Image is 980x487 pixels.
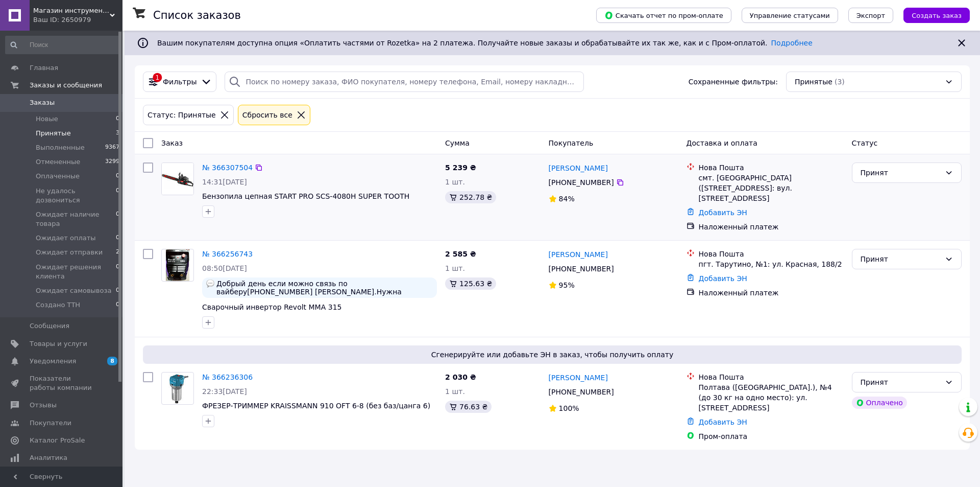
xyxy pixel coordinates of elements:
[861,253,941,265] div: Принят
[912,12,962,19] span: Создать заказ
[36,248,103,257] span: Ожидает отправки
[116,187,119,205] span: 0
[116,129,119,138] span: 3
[161,372,194,405] a: Фото товару
[163,77,197,87] span: Фильтры
[30,401,57,410] span: Отзывы
[699,418,747,426] a: Добавить ЭН
[36,157,80,167] span: Отмененные
[848,8,893,23] button: Экспорт
[559,195,575,203] span: 84%
[699,274,747,283] a: Добавить ЭН
[559,281,575,289] span: 95%
[33,15,122,25] div: Ваш ID: 2650979
[547,175,616,190] div: [PHONE_NUMBER]
[30,419,71,428] span: Покупатели
[153,9,241,21] h1: Список заказов
[699,249,844,259] div: Нова Пошта
[30,357,76,366] span: Уведомления
[107,357,117,365] span: 8
[687,139,757,147] span: Доставка и оплата
[795,77,832,87] span: Принятые
[445,373,476,381] span: 2 030 ₴
[202,373,253,381] a: № 366236306
[852,139,878,147] span: Статус
[116,263,119,281] span: 0
[30,339,87,349] span: Товары и услуги
[699,431,844,442] div: Пром-оплата
[30,63,58,73] span: Главная
[445,191,496,203] div: 252.78 ₴
[162,163,193,195] img: Фото товару
[30,321,69,331] span: Сообщения
[116,172,119,181] span: 0
[549,139,594,147] span: Покупатель
[699,259,844,269] div: пгт. Тарутино, №1: ул. Красная, 188/2
[445,178,465,186] span: 1 шт.
[699,372,844,382] div: Нова Пошта
[36,286,111,295] span: Ожидает самовывоза
[699,288,844,298] div: Наложенный платеж
[699,222,844,232] div: Наложенный платеж
[161,163,194,195] a: Фото товару
[161,249,194,282] a: Фото товару
[861,167,941,178] div: Принят
[206,280,214,288] img: :speech_balloon:
[30,436,85,445] span: Каталог ProSale
[699,382,844,413] div: Полтава ([GEOGRAPHIC_DATA].), №4 (до 30 кг на одно место): ул. [STREET_ADDRESS]
[202,164,253,172] a: № 366307504
[202,402,430,410] a: ФРЕЗЕР-ТРИММЕР KRAISSMANN 910 OFT 6-8 (без баз/цанга 6)
[750,12,830,19] span: Управление статусами
[36,234,96,243] span: Ожидает оплаты
[547,262,616,276] div: [PHONE_NUMBER]
[30,453,67,462] span: Аналитика
[202,178,247,186] span: 14:31[DATE]
[36,114,58,124] span: Новые
[903,8,970,23] button: Создать заказ
[445,250,476,258] span: 2 585 ₴
[835,78,845,86] span: (3)
[116,210,119,228] span: 0
[547,385,616,399] div: [PHONE_NUMBER]
[559,404,579,412] span: 100%
[30,81,102,90] span: Заказы и сообщения
[445,264,465,272] span: 1 шт.
[105,157,119,167] span: 3299
[147,350,958,360] span: Сгенерируйте или добавьте ЭН в заказ, чтобы получить оплату
[445,139,470,147] span: Сумма
[699,173,844,203] div: смт. [GEOGRAPHIC_DATA] ([STREET_ADDRESS]: вул. [STREET_ADDRESS]
[105,143,119,152] span: 9367
[161,139,183,147] span: Заказ
[30,374,94,392] span: Показатели работы компании
[771,39,813,47] a: Подробнее
[116,300,119,310] span: 0
[742,8,838,23] button: Управление статусами
[202,250,253,258] a: № 366256743
[116,234,119,243] span: 0
[36,187,116,205] span: Не удалось дозвониться
[549,373,608,383] a: [PERSON_NAME]
[699,208,747,217] a: Добавить ЭН
[30,98,55,107] span: Заказы
[445,401,492,413] div: 76.63 ₴
[893,11,970,19] a: Создать заказ
[202,303,341,311] a: Сварочный инвертор Revolt MMA 315
[36,300,80,310] span: Создано ТТН
[549,163,608,173] a: [PERSON_NAME]
[852,397,907,409] div: Оплачено
[36,172,80,181] span: Оплаченные
[549,249,608,260] a: [PERSON_NAME]
[145,109,218,121] div: Статус: Принятые
[36,129,71,138] span: Принятые
[202,192,409,200] a: Бензопила цепная START PRO SCS-4080H SUPER TOOTH
[225,72,584,92] input: Поиск по номеру заказа, ФИО покупателя, номеру телефона, Email, номеру накладной
[202,264,247,272] span: 08:50[DATE]
[699,163,844,173] div: Нова Пошта
[445,387,465,396] span: 1 шт.
[157,39,813,47] span: Вашим покупателям доступна опция «Оплатить частями от Rozetka» на 2 платежа. Получайте новые зака...
[689,77,778,87] span: Сохраненные фильтры:
[5,36,120,54] input: Поиск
